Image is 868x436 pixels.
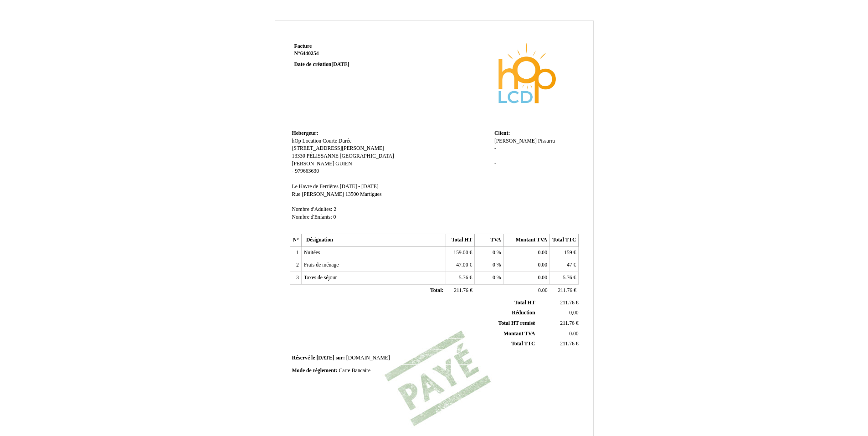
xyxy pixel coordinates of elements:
span: 0.00 [569,331,578,337]
span: - [494,145,496,151]
span: Nombre d'Enfants: [292,214,332,220]
strong: Date de création [294,62,349,67]
span: 2 [334,206,336,212]
span: 13330 [292,153,305,159]
span: 5.76 [459,275,468,281]
span: 0.00 [538,262,547,268]
span: Carte Bancaire [339,368,370,374]
span: [DOMAIN_NAME] [346,355,390,361]
span: 0.00 [538,287,547,293]
span: 47.00 [456,262,468,268]
span: Nombre d'Adultes: [292,206,333,212]
td: € [550,246,579,259]
span: GUIEN [335,161,352,167]
span: 979663630 [295,168,319,174]
span: Réservé le [292,355,315,361]
span: Le Havre de Ferrières [292,184,339,190]
span: 0 [334,214,336,220]
span: Total: [430,287,443,293]
span: 5.76 [563,275,572,281]
span: Taxes de séjour [304,275,337,281]
span: 211.76 [560,300,575,306]
span: Facture [294,43,312,49]
span: 211.76 [560,341,575,347]
span: 0.00 [538,275,547,281]
span: [DATE] [316,355,334,361]
span: Montant TVA [503,331,535,337]
td: 1 [290,246,301,259]
span: Total TTC [511,341,535,347]
span: [GEOGRAPHIC_DATA] [340,153,394,159]
span: Pissarra [538,138,555,144]
td: € [446,284,474,297]
span: 211.76 [558,287,572,293]
td: % [475,259,503,272]
span: [DATE] [331,62,349,67]
span: 47 [567,262,572,268]
strong: N° [294,50,403,57]
td: € [537,298,580,308]
td: % [475,272,503,285]
th: Total TTC [550,234,579,247]
td: € [550,272,579,285]
span: Martigues [360,191,381,197]
span: sur: [336,355,345,361]
span: - [494,161,496,167]
th: TVA [475,234,503,247]
span: - [292,168,294,174]
span: 159.00 [453,250,468,256]
span: 0 [493,262,495,268]
span: Rue [PERSON_NAME] [292,191,344,197]
span: 0 [493,275,495,281]
th: Montant TVA [503,234,550,247]
span: Réduction [512,310,535,316]
span: 13500 [345,191,359,197]
span: hOp Location Courte Durée [292,138,352,144]
span: [DATE] - [DATE] [340,184,379,190]
span: Total HT [514,300,535,306]
span: 159 [564,250,572,256]
span: [PERSON_NAME] [494,138,537,144]
th: Total HT [446,234,474,247]
span: 0.00 [538,250,547,256]
span: 211.76 [560,320,575,326]
td: € [537,339,580,349]
span: Mode de règlement: [292,368,338,374]
td: 3 [290,272,301,285]
td: € [550,259,579,272]
td: % [475,246,503,259]
span: [PERSON_NAME] [292,161,334,167]
span: Client: [494,130,510,136]
td: 2 [290,259,301,272]
th: Désignation [301,234,446,247]
span: 6440254 [300,51,319,56]
td: € [537,318,580,328]
span: 0,00 [569,310,578,316]
span: PÉLISSANNE [307,153,339,159]
span: Frais de ménage [304,262,339,268]
td: € [446,259,474,272]
span: - [494,153,496,159]
img: logo [475,43,576,111]
th: N° [290,234,301,247]
span: 211.76 [454,287,468,293]
span: - [498,153,499,159]
td: € [446,272,474,285]
span: 0 [493,250,495,256]
span: Nuitées [304,250,320,256]
td: € [446,246,474,259]
span: Total HT remisé [498,320,535,326]
td: € [550,284,579,297]
span: Hebergeur: [292,130,318,136]
span: [STREET_ADDRESS][PERSON_NAME] [292,145,385,151]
